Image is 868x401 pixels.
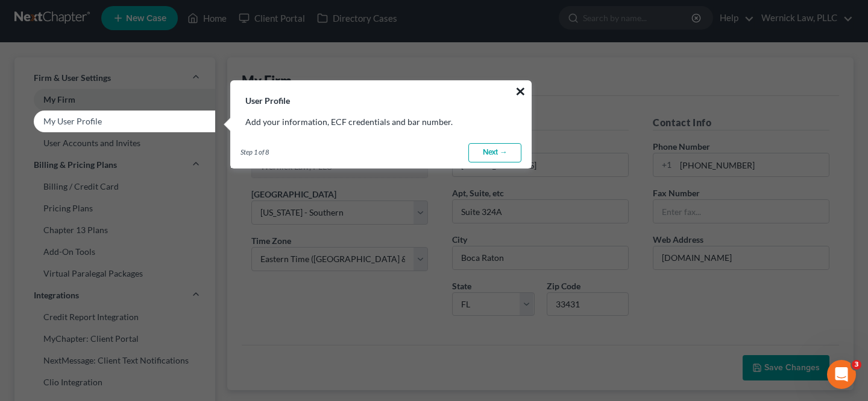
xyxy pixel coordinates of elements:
a: My User Profile [14,111,215,132]
a: Next → [468,143,521,162]
h3: User Profile [231,81,531,106]
button: × [515,82,526,101]
span: 3 [852,360,861,370]
span: Step 1 of 8 [241,147,269,157]
p: Add your information, ECF credentials and bar number. [245,116,517,128]
iframe: Intercom live chat [827,360,856,389]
